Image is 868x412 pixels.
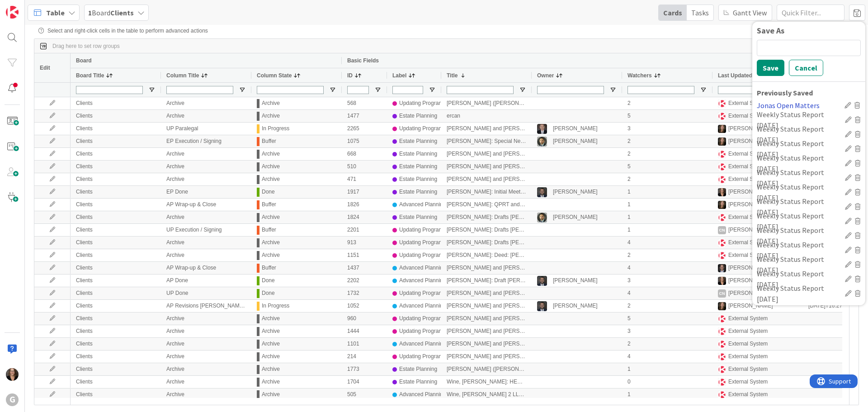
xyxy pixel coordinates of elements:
div: [PERSON_NAME] and [PERSON_NAME]: AP Meeting on 1/20 with [PERSON_NAME] [441,338,532,350]
div: 568 [342,97,387,109]
div: [PERSON_NAME]: Initial Meeting on 5/20 with [PERSON_NAME] DRAFTING TO BE ASSIGNED , Signing [DATE] [441,186,532,198]
span: Support [19,1,41,12]
div: Archive [161,97,251,109]
img: SB [718,137,726,146]
img: JW [537,276,547,286]
div: 2 [622,148,712,160]
img: CG [537,137,547,147]
div: Archive [161,363,251,375]
div: UP Paralegal [161,123,251,135]
div: Clients [71,123,161,135]
div: AP Wrap-up & Close [161,262,251,274]
input: Label Filter Input [392,86,423,94]
div: Archive [161,161,251,173]
div: 1 [622,224,712,236]
div: [PERSON_NAME] [553,123,598,134]
div: Updating Programs [399,313,446,324]
div: 1052 [342,300,387,312]
div: [PERSON_NAME]: Special Needs Trust [PERSON_NAME]: Drafts [PERSON_NAME] [PERSON_NAME] [441,135,532,147]
div: Updating Programs [399,351,446,362]
div: Archive [161,148,251,160]
div: Updating Programs [399,123,446,134]
img: SB [718,125,726,133]
div: 1 [622,388,712,401]
div: 471 [342,173,387,185]
div: Estate Planning [399,186,437,198]
img: SB [718,302,726,310]
div: [PERSON_NAME] [728,123,773,134]
div: [PERSON_NAME] and [PERSON_NAME]: SLAT Drafts [PERSON_NAME] - Signing [DATE] [441,300,532,312]
div: 1 [622,199,712,211]
div: Archive [161,211,251,223]
div: Archive [262,338,280,350]
span: Basic Fields [347,57,379,64]
img: ES [718,327,726,336]
div: Archive [161,110,251,122]
div: Clients [71,287,161,299]
div: CN [718,289,726,298]
div: [PERSON_NAME] [553,186,598,198]
div: Estate Planning [399,136,437,147]
div: 2265 [342,123,387,135]
div: [PERSON_NAME] [728,288,773,299]
div: Archive [262,376,280,388]
div: 1477 [342,110,387,122]
div: Estate Planning [399,376,437,388]
div: 510 [342,161,387,173]
div: Weekly Status Report [DATE] [757,283,841,304]
div: Updating Programs [399,326,446,337]
div: Weekly Status Report [DATE] [757,268,841,290]
button: Open Filter Menu [519,86,526,94]
div: Clients [71,135,161,147]
img: ES [718,213,726,222]
div: Estate Planning [399,161,437,172]
div: 1 [622,186,712,198]
div: [PERSON_NAME] and [PERSON_NAME] LMP Select Meeting Drafts [PERSON_NAME] to [PERSON_NAME] to [PERS... [441,350,532,363]
img: ES [718,315,726,323]
div: Clients [71,275,161,287]
img: ES [718,163,726,171]
img: ES [718,340,726,348]
div: 2202 [342,275,387,287]
div: 1 [622,363,712,375]
div: External System [728,237,768,248]
b: Clients [110,8,134,17]
div: Archive [262,237,280,248]
div: [PERSON_NAME] [728,224,773,236]
img: MW [6,368,19,381]
div: 2 [622,300,712,312]
span: Column State [257,72,292,79]
div: Weekly Status Report [DATE] [757,109,841,131]
div: External System [728,174,768,185]
div: [PERSON_NAME] [728,186,773,198]
span: Drag here to set row groups [52,43,120,49]
div: Weekly Status Report [DATE] [757,254,841,275]
div: Clients [71,363,161,375]
div: Wine, [PERSON_NAME]: HEMS Synopsis [441,376,532,388]
div: Buffer [262,262,276,274]
div: Done [262,288,275,299]
div: [PERSON_NAME] [553,212,598,223]
div: 4 [622,287,712,299]
div: 4 [622,262,712,274]
div: UP Done [161,287,251,299]
div: Estate Planning [399,110,437,122]
div: Weekly Status Report [DATE] [757,196,841,218]
img: ES [718,365,726,374]
div: Clients [71,376,161,388]
div: Archive [161,237,251,249]
img: ES [718,239,726,247]
img: ES [718,391,726,399]
div: External System [728,338,768,350]
div: 5 [622,313,712,325]
div: UP Execution / Signing [161,224,251,236]
div: 1773 [342,363,387,375]
img: MW [718,277,726,285]
div: 1437 [342,262,387,274]
div: [PERSON_NAME] and [PERSON_NAME]: LMP Meeting on 11/5 with [PERSON_NAME]; Drafts [PERSON_NAME] [PE... [441,313,532,325]
div: 5 [622,161,712,173]
img: Visit kanbanzone.com [6,6,19,19]
div: Clients [71,350,161,363]
div: 1732 [342,287,387,299]
div: ercan [441,110,532,122]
